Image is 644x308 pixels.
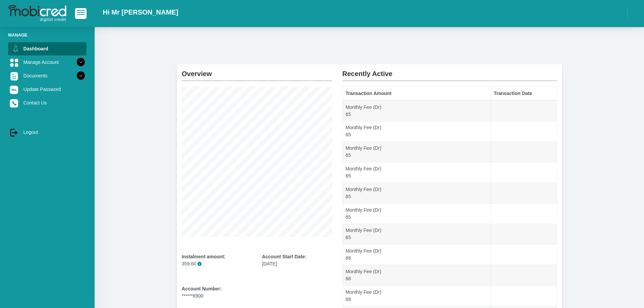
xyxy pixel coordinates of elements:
span: i [197,262,202,266]
li: Manage [8,32,87,38]
a: Update Password [8,83,87,96]
td: Monthly Fee (Dr) 65 [342,224,491,244]
td: Monthly Fee (Dr) 65 [342,183,491,203]
a: Contact Us [8,96,87,109]
p: 359.60 [182,260,252,267]
a: Documents [8,69,87,82]
th: Transaction Amount [342,87,491,100]
td: Monthly Fee (Dr) 68 [342,265,491,286]
h2: Overview [182,64,332,78]
td: Monthly Fee (Dr) 65 [342,162,491,183]
td: Monthly Fee (Dr) 68 [342,286,491,306]
td: Monthly Fee (Dr) 65 [342,100,491,121]
img: logo-mobicred.svg [8,5,66,22]
b: Account Number: [182,286,222,291]
b: Instalment amount: [182,254,226,259]
th: Transaction Date [491,87,557,100]
a: Dashboard [8,42,87,55]
h2: Recently Active [342,64,557,78]
a: Logout [8,126,87,139]
b: Account Start Date: [262,254,306,259]
td: Monthly Fee (Dr) 65 [342,142,491,162]
td: Monthly Fee (Dr) 65 [342,121,491,142]
a: Manage Account [8,56,87,69]
div: [DATE] [262,253,332,267]
h2: Hi Mr [PERSON_NAME] [103,8,178,16]
td: Monthly Fee (Dr) 68 [342,244,491,265]
td: Monthly Fee (Dr) 65 [342,203,491,224]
